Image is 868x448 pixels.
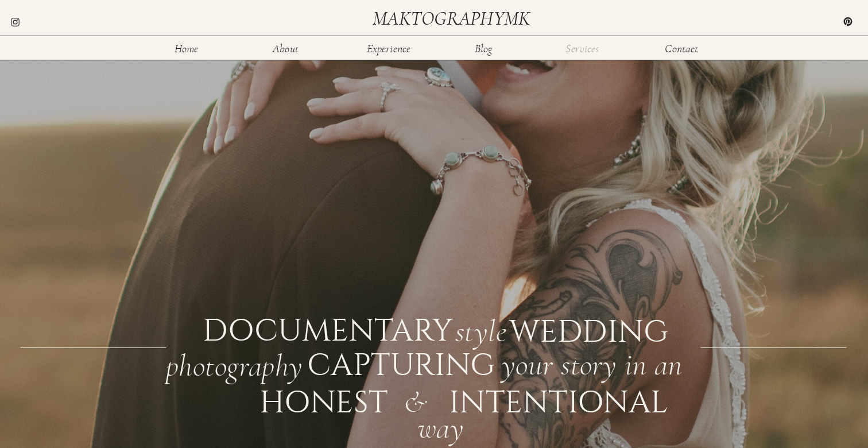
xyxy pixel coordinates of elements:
[417,413,474,439] div: way
[373,9,534,28] a: maktographymk
[509,316,666,341] div: WEDDING
[307,350,442,376] div: CAPTURING
[465,43,502,53] a: Blog
[564,43,601,53] a: Services
[663,43,700,53] a: Contact
[168,43,205,53] a: Home
[502,350,699,376] div: your story in an
[449,387,532,413] div: intentional
[455,316,506,341] div: style
[404,387,438,414] div: &
[366,43,412,53] a: Experience
[267,43,304,53] a: About
[259,387,343,413] div: honest
[166,351,304,377] div: photography
[203,315,449,342] div: documentary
